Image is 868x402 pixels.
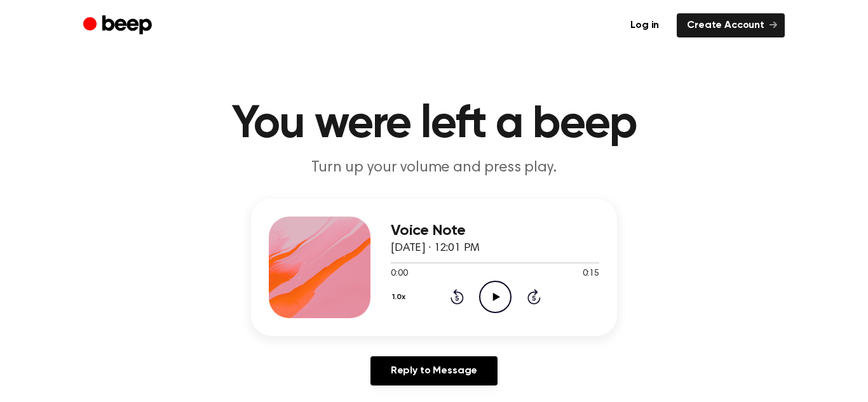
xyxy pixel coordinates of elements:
a: Beep [83,13,155,38]
button: 1.0x [391,286,410,308]
a: Create Account [677,13,785,37]
span: 0:00 [391,267,407,281]
a: Reply to Message [370,356,498,385]
p: Turn up your volume and press play. [190,157,678,178]
span: 0:15 [583,267,599,281]
h3: Voice Note [391,222,599,239]
span: [DATE] · 12:01 PM [391,243,480,254]
a: Log in [620,13,669,37]
h1: You were left a beep [109,102,759,147]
